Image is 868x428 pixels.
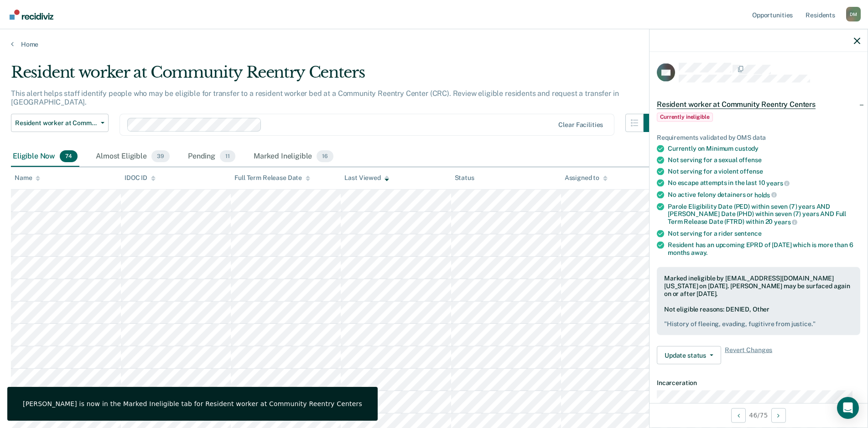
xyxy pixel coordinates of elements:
[11,89,619,106] p: This alert helps staff identify people who may be eligible for transfer to a resident worker bed ...
[10,10,53,20] img: Recidiviz
[15,119,97,127] span: Resident worker at Community Reentry Centers
[668,179,860,187] div: No escape attempts in the last 10
[125,174,156,182] div: IDOC ID
[657,133,860,141] div: Requirements validated by OMS data
[558,121,603,129] div: Clear facilities
[234,174,310,182] div: Full Term Release Date
[771,408,786,423] button: Next Opportunity
[691,248,707,256] span: away.
[664,305,853,328] div: Not eligible reasons: DENIED, Other
[151,150,170,162] span: 39
[668,241,860,256] div: Resident has an upcoming EPRD of [DATE] which is more than 6 months
[754,191,777,198] span: holds
[734,229,762,237] span: sentence
[740,168,763,175] span: offense
[837,397,859,419] div: Open Intercom Messenger
[668,229,860,237] div: Not serving for a rider
[846,7,861,21] div: D M
[15,174,40,182] div: Name
[657,112,713,122] span: Currently ineligible
[664,320,853,328] pre: " History of fleeing, evading, fugitivre from justice. "
[739,156,762,164] span: offense
[668,202,860,226] div: Parole Eligibility Date (PED) within seven (7) years AND [PERSON_NAME] Date (PHD) within seven (7...
[220,150,235,162] span: 11
[846,7,861,21] button: Profile dropdown button
[650,90,868,130] div: Resident worker at Community Reentry CentersCurrently ineligible
[11,63,662,89] div: Resident worker at Community Reentry Centers
[664,275,853,297] div: Marked ineligible by [EMAIL_ADDRESS][DOMAIN_NAME][US_STATE] on [DATE]. [PERSON_NAME] may be surfa...
[766,180,790,187] span: years
[657,346,721,365] button: Update status
[252,147,335,167] div: Marked Ineligible
[725,346,772,365] span: Revert Changes
[186,147,237,167] div: Pending
[94,147,172,167] div: Almost Eligible
[455,174,474,182] div: Status
[657,100,816,109] span: Resident worker at Community Reentry Centers
[668,168,860,175] div: Not serving for a violent
[565,174,608,182] div: Assigned to
[774,218,797,225] span: years
[650,403,868,427] div: 46 / 75
[344,174,389,182] div: Last Viewed
[60,150,78,162] span: 74
[731,408,746,423] button: Previous Opportunity
[668,145,860,153] div: Currently on Minimum
[668,156,860,164] div: Not serving for a sexual
[11,147,79,167] div: Eligible Now
[23,400,362,408] div: [PERSON_NAME] is now in the Marked Ineligible tab for Resident worker at Community Reentry Centers
[11,40,857,48] a: Home
[317,150,333,162] span: 16
[735,145,759,152] span: custody
[657,379,860,387] dt: Incarceration
[668,190,860,199] div: No active felony detainers or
